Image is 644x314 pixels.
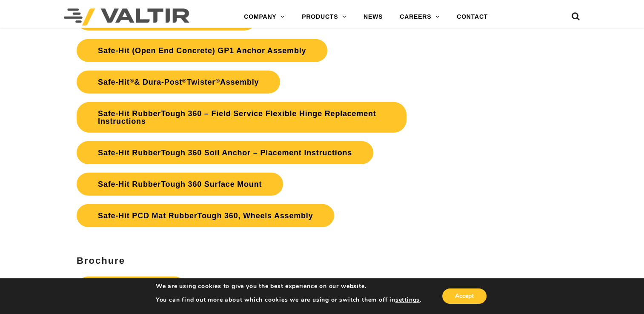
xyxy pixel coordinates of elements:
[77,204,334,227] a: Safe-Hit PCD Mat RubberTough 360, Wheels Assembly
[448,9,496,26] a: CONTACT
[355,9,391,26] a: NEWS
[130,77,135,84] sup: ®
[77,255,125,266] strong: Brochure
[77,39,327,62] a: Safe-Hit (Open End Concrete) GP1 Anchor Assembly
[77,71,280,94] a: Safe-Hit®& Dura-Post®Twister®Assembly
[77,277,186,300] a: Safe-Hit®Catalog
[215,77,220,84] sup: ®
[77,102,406,133] a: Safe-Hit RubberTough 360 – Field Service Flexible Hinge Replacement Instructions
[182,77,187,84] sup: ®
[77,141,373,164] a: Safe-Hit RubberTough 360 Soil Anchor – Placement Instructions
[293,9,355,26] a: PRODUCTS
[77,173,283,196] a: Safe-Hit RubberTough 360 Surface Mount
[64,9,189,26] img: Valtir
[395,296,420,304] button: settings
[391,9,448,26] a: CAREERS
[156,296,421,304] p: You can find out more about which cookies we are using or switch them off in .
[156,283,421,290] p: We are using cookies to give you the best experience on our website.
[442,288,487,304] button: Accept
[235,9,293,26] a: COMPANY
